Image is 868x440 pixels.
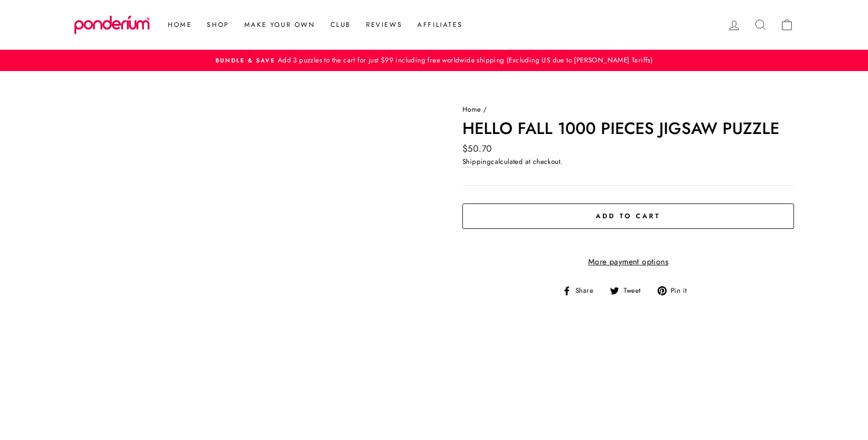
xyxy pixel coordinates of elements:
[462,204,794,229] button: Add to cart
[462,156,794,168] div: calculated at checkout.
[74,15,150,35] img: Ponderium
[462,255,794,268] a: More payment options
[215,56,275,64] span: Bundle & Save
[669,285,694,296] span: Pin it
[462,156,491,168] a: Shipping
[483,104,487,114] span: /
[622,285,648,296] span: Tweet
[199,16,236,34] a: Shop
[323,16,358,34] a: Club
[462,142,492,155] span: $50.70
[237,16,323,34] a: Make Your Own
[77,55,791,66] a: Bundle & SaveAdd 3 puzzles to the cart for just $99 including free worldwide shipping (Excluding ...
[574,285,601,296] span: Share
[275,55,653,65] span: Add 3 puzzles to the cart for just $99 including free worldwide shipping (Excluding US due to [PE...
[596,211,661,221] span: Add to cart
[462,120,794,137] h1: Hello Fall 1000 Pieces Jigsaw Puzzle
[160,16,199,34] a: Home
[410,16,470,34] a: Affiliates
[155,16,470,34] ul: Primary
[462,104,481,114] a: Home
[462,104,794,115] nav: breadcrumbs
[358,16,410,34] a: Reviews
